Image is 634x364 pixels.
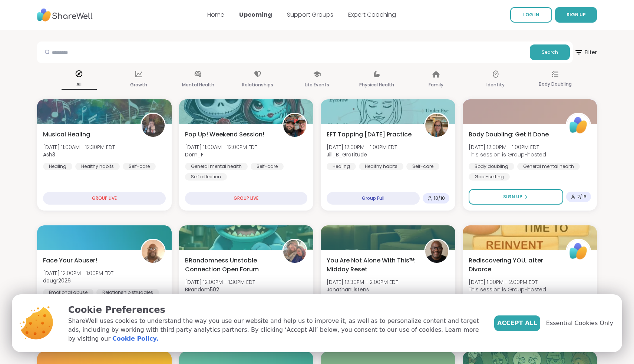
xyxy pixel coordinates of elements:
b: Ash3 [43,151,55,158]
span: [DATE] 12:30PM - 2:00PM EDT [327,278,398,286]
b: JonathanListens [327,286,369,293]
p: Cookie Preferences [68,303,482,317]
span: Sign Up [503,193,522,200]
p: All [62,80,97,90]
span: [DATE] 11:00AM - 12:30PM EDT [43,143,115,151]
div: Self-care [251,163,284,170]
span: Essential Cookies Only [546,319,613,328]
div: Emotional abuse [43,289,93,296]
img: ShareWell [567,114,590,137]
span: This session is Group-hosted [469,286,546,293]
span: [DATE] 1:00PM - 2:00PM EDT [469,278,546,286]
div: Self-care [123,163,156,170]
img: Dom_F [283,114,306,137]
span: [DATE] 12:00PM - 1:00PM EDT [327,143,397,151]
b: BRandom502 [185,286,219,293]
p: Identity [486,80,505,89]
a: Cookie Policy. [112,334,158,343]
span: Rediscovering YOU, after Divorce [469,256,558,274]
span: [DATE] 12:00PM - 1:00PM EDT [43,269,113,277]
span: Filter [574,43,597,61]
span: Body Doubling: Get It Done [469,130,549,139]
a: Upcoming [239,10,272,19]
span: EFT Tapping [DATE] Practice [327,130,412,139]
img: JonathanListens [425,240,448,263]
div: General mental health [517,163,580,170]
img: Jill_B_Gratitude [425,114,448,137]
button: Accept All [494,315,540,331]
div: Healing [327,163,356,170]
span: This session is Group-hosted [469,151,546,158]
span: BRandomness Unstable Connection Open Forum [185,256,274,274]
div: GROUP LIVE [185,192,308,205]
div: Body doubling [469,163,514,170]
button: Search [530,44,570,60]
div: Relationship struggles [96,289,159,296]
div: General mental health [185,163,248,170]
img: ShareWell Nav Logo [37,5,93,25]
span: You Are Not Alone With This™: Midday Reset [327,256,416,274]
p: ShareWell uses cookies to understand the way you use our website and help us to improve it, as we... [68,317,482,343]
div: Healthy habits [75,163,120,170]
img: Ash3 [142,114,165,137]
p: Mental Health [182,80,214,89]
p: Relationships [242,80,273,89]
p: Body Doubling [539,80,572,89]
div: Healthy habits [359,163,403,170]
span: [DATE] 11:00AM - 12:00PM EDT [185,143,257,151]
div: Healing [43,163,72,170]
p: Growth [130,80,147,89]
span: Pop Up! Weekend Session! [185,130,264,139]
span: Musical Healing [43,130,90,139]
button: Filter [574,42,597,63]
b: Jill_B_Gratitude [327,151,367,158]
a: Support Groups [287,10,333,19]
a: LOG IN [510,7,552,23]
span: LOG IN [523,11,539,18]
button: SIGN UP [555,7,597,23]
img: BRandom502 [283,240,306,263]
span: Accept All [497,319,537,328]
button: Sign Up [469,189,564,205]
div: Goal-setting [469,173,510,181]
div: Self-care [406,163,439,170]
img: ShareWell [567,240,590,263]
span: SIGN UP [567,11,586,18]
span: 10 / 10 [434,195,445,201]
p: Life Events [305,80,329,89]
span: Face Your Abuser! [43,256,97,265]
div: Group Full [327,192,420,205]
span: Search [542,49,558,56]
a: Expert Coaching [348,10,396,19]
span: 2 / 16 [577,194,587,200]
div: GROUP LIVE [43,192,166,205]
b: Dom_F [185,151,204,158]
span: [DATE] 12:00PM - 1:30PM EDT [185,278,255,286]
b: dougr2026 [43,277,71,284]
p: Physical Health [359,80,394,89]
span: [DATE] 12:00PM - 1:00PM EDT [469,143,546,151]
div: Self reflection [185,173,227,181]
a: Home [207,10,224,19]
img: dougr2026 [142,240,165,263]
p: Family [429,80,443,89]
